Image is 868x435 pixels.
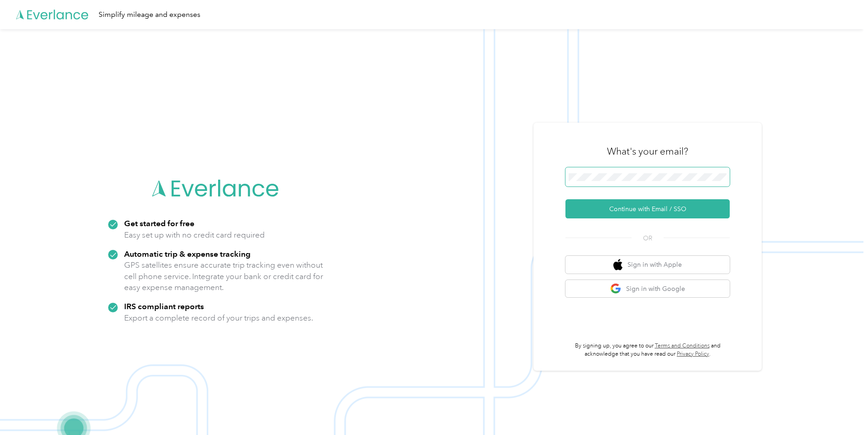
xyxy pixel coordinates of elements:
span: OR [632,233,664,243]
strong: Automatic trip & expense tracking [124,249,251,259]
img: google logo [610,283,622,295]
p: Export a complete record of your trips and expenses. [124,312,313,324]
img: apple logo [613,259,622,270]
button: apple logoSign in with Apple [565,256,730,274]
strong: IRS compliant reports [124,301,204,311]
p: By signing up, you agree to our and acknowledge that you have read our . [565,342,730,358]
p: GPS satellites ensure accurate trip tracking even without cell phone service. Integrate your bank... [124,259,324,293]
button: google logoSign in with Google [565,280,730,298]
div: Simplify mileage and expenses [99,9,200,21]
a: Terms and Conditions [655,342,710,349]
h3: What's your email? [607,145,688,158]
a: Privacy Policy [677,351,709,357]
button: Continue with Email / SSO [565,199,730,218]
p: Easy set up with no credit card required [124,229,265,241]
strong: Get started for free [124,218,194,228]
